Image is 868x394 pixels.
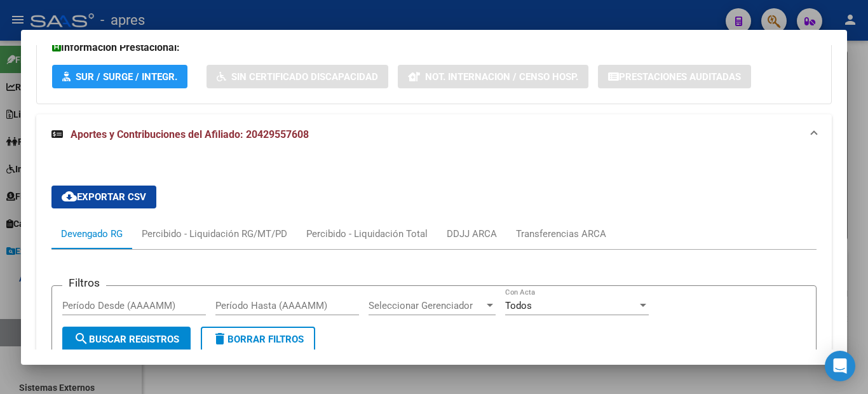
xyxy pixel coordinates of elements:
button: Not. Internacion / Censo Hosp. [398,65,588,88]
span: Prestaciones Auditadas [619,71,741,83]
mat-icon: cloud_download [62,189,77,204]
span: Borrar Filtros [212,334,304,345]
button: SUR / SURGE / INTEGR. [52,65,187,88]
span: Aportes y Contribuciones del Afiliado: 20429557608 [71,128,309,140]
span: Sin Certificado Discapacidad [231,71,378,83]
div: Transferencias ARCA [516,227,606,241]
h3: Filtros [62,276,106,290]
div: Open Intercom Messenger [825,351,855,381]
button: Buscar Registros [62,327,191,352]
h3: Información Prestacional: [52,40,816,55]
mat-icon: delete [212,331,227,346]
mat-icon: search [74,331,89,346]
span: Todos [505,300,532,311]
mat-expansion-panel-header: Aportes y Contribuciones del Afiliado: 20429557608 [36,114,832,155]
button: Exportar CSV [51,186,156,208]
div: Percibido - Liquidación RG/MT/PD [142,227,287,241]
div: Percibido - Liquidación Total [306,227,428,241]
span: Seleccionar Gerenciador [369,300,484,311]
button: Sin Certificado Discapacidad [207,65,388,88]
span: Buscar Registros [74,334,179,345]
button: Borrar Filtros [201,327,315,352]
button: Prestaciones Auditadas [598,65,751,88]
span: Exportar CSV [62,191,146,203]
span: SUR / SURGE / INTEGR. [76,71,177,83]
div: Devengado RG [61,227,123,241]
div: DDJJ ARCA [447,227,497,241]
span: Not. Internacion / Censo Hosp. [425,71,578,83]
